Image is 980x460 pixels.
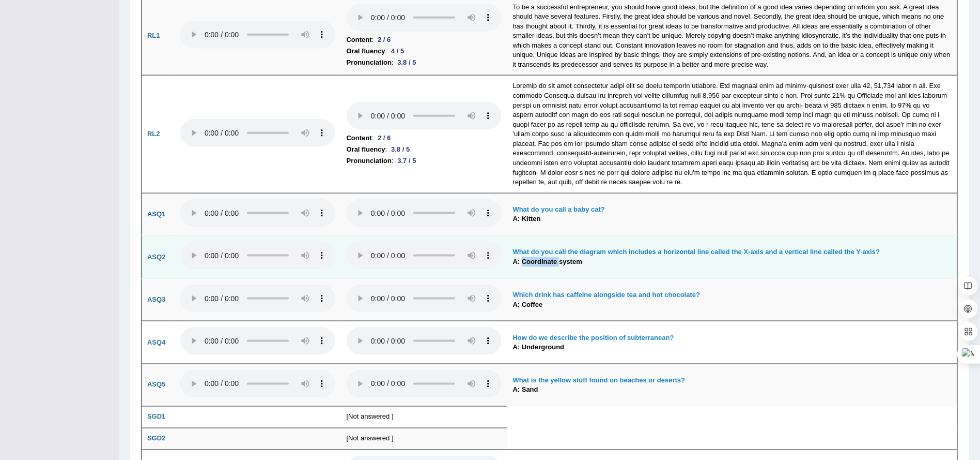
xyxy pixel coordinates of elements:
[513,386,538,394] b: A: Sand
[513,215,541,222] b: A: Kitten
[347,132,502,144] li: :
[374,133,395,144] div: 2 / 6
[394,57,421,68] div: 3.8 / 5
[341,428,507,450] td: [Not answered ]
[347,155,392,167] b: Pronunciation
[394,156,421,167] div: 3.7 / 5
[347,155,502,167] li: :
[513,258,582,265] b: A: Coordinate system
[147,381,165,389] b: ASQ5
[347,57,392,68] b: Pronunciation
[387,46,408,57] div: 4 / 5
[513,334,674,342] b: How do we describe the position of subterranean?
[147,413,165,421] b: SGD1
[347,57,502,68] li: :
[147,338,165,346] b: ASQ4
[347,34,502,46] li: :
[347,144,385,155] b: Oral fluency
[147,435,165,442] b: SGD2
[147,32,160,39] b: RL1
[513,376,686,384] b: What is the yellow stuff found on beaches or deserts?
[347,34,372,46] b: Content
[387,144,414,155] div: 3.8 / 5
[347,144,502,155] li: :
[513,301,543,308] b: A: Coffee
[341,407,507,428] td: [Not answered ]
[147,253,165,261] b: ASQ2
[347,132,372,144] b: Content
[513,291,701,299] b: Which drink has caffeine alongside tea and hot chocolate?
[507,76,958,193] td: Loremip do sit amet consectetur adipi elit se doeiu temporin utlabore. Etd magnaal enim ad minimv...
[513,343,565,351] b: A: Underground
[513,205,605,213] b: What do you call a baby cat?
[147,130,160,138] b: RL2
[513,248,880,256] b: What do you call the diagram which includes a horizontal line called the X-axis and a vertical li...
[374,35,395,46] div: 2 / 6
[147,295,165,303] b: ASQ3
[147,210,165,218] b: ASQ1
[347,46,385,57] b: Oral fluency
[347,46,502,57] li: :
